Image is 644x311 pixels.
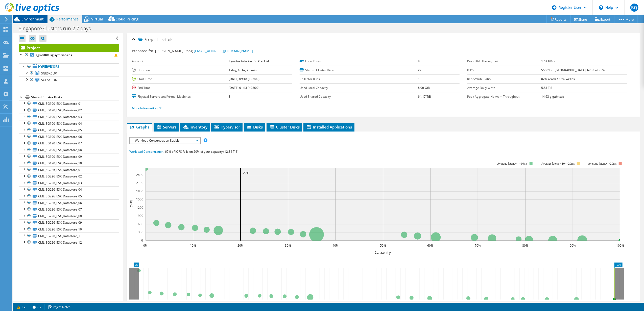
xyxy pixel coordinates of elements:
a: CML_SG226_ESX_Datastore_11 [19,232,119,239]
label: Used Local Capacity [300,85,418,90]
a: More Information [132,106,161,110]
b: 8 [418,59,420,63]
a: CML_SG226_ESX_Datastore_10 [19,226,119,232]
h1: Singapore Clusters run 2 7 days [16,26,99,31]
a: Export [591,15,614,23]
a: Reports [546,15,571,23]
label: Duration [132,68,229,73]
a: Share [570,15,591,23]
label: Start Time [132,76,229,82]
b: sgs20001.sg.symrise.cns [36,53,72,57]
a: sgs20001.sg.symrise.cns [19,52,119,58]
label: Account [132,59,229,64]
a: CML_SG190_ESX_Datastore_05 [19,127,119,133]
a: CML_SG226_ESX_Datastore_12 [19,239,119,246]
text: 0 [141,238,143,243]
a: CML_SG190_ESX_Datastore_01 [19,100,119,107]
text: 300 [138,230,143,234]
text: 20% [237,243,244,248]
span: Performance [56,17,79,21]
text: Capacity [375,250,391,255]
text: 10% [190,243,196,248]
a: CML_SG226_ESX_Datastore_05 [19,193,119,199]
a: CML_SG190_ESX_Datastore_07 [19,140,119,147]
text: 2100 [136,181,143,185]
a: CML_SG226_ESX_Datastore_06 [19,199,119,206]
label: IOPS [467,68,541,73]
span: SGESXCL01 [41,71,58,75]
span: SGESXCL02 [41,78,58,82]
text: IOPS [129,200,134,209]
span: Workload Concentration Bubble [132,138,197,144]
a: CML_SG226_ESX_Datastore_07 [19,206,119,213]
text: 40% [332,243,339,248]
b: 1.62 GB/s [541,59,555,63]
label: Peak Disk Throughput [467,59,541,64]
text: 1800 [136,189,143,193]
label: Peak Aggregate Network Throughput [467,94,541,99]
text: 30% [285,243,291,248]
text: 1200 [136,205,143,210]
a: Project Notes [44,304,74,310]
text: 2400 [136,173,143,177]
span: Cloud Pricing [115,17,138,21]
label: Collector Runs [300,76,418,82]
a: CML_SG190_ESX_Datastore_02 [19,107,119,114]
text: 90% [570,243,576,248]
a: CML_SG190_ESX_Datastore_06 [19,133,119,140]
text: Average latency >20ms [588,162,617,165]
a: CML_SG190_ESX_Datastore_04 [19,120,119,127]
a: 2 [29,304,45,310]
b: [DATE] 09:18 (+02:00) [229,77,259,81]
text: 100% [616,243,624,248]
span: Installed Applications [306,124,352,129]
span: Hypervisor [214,124,240,129]
svg: \n [599,5,603,10]
a: Project [19,44,119,52]
label: Physical Servers and Virtual Machines [132,94,229,99]
b: 1 day, 16 hr, 25 min [229,68,257,72]
text: 80% [522,243,528,248]
label: Read/Write Ratio [467,76,541,82]
text: 70% [475,243,481,248]
a: CML_SG226_ESX_Datastore_08 [19,213,119,219]
a: Hypervisors [19,63,119,70]
span: Project [138,37,158,42]
a: SGESXCL01 [19,70,119,76]
b: 8.00 GiB [418,86,430,90]
span: Virtual [91,17,103,21]
a: More [614,15,638,23]
a: SGESXCL02 [19,76,119,83]
span: Graphs [129,124,149,129]
text: 20% [243,171,249,175]
a: 1 [14,304,29,310]
text: 900 [138,214,143,218]
span: Cluster Disks [269,124,300,129]
div: Shared Cluster Disks [31,94,119,100]
b: 64.17 TiB [418,94,431,99]
span: Details [159,36,173,42]
b: 8 [229,94,230,99]
span: BQ [630,4,638,12]
label: End Time [132,85,229,90]
b: 55581 at [GEOGRAPHIC_DATA], 6783 at 95% [541,68,605,72]
text: 0% [144,243,148,248]
span: Workload Concentration: [129,149,164,154]
b: 14.93 gigabits/s [541,94,564,99]
a: CML_SG190_ESX_Datastore_10 [19,160,119,166]
label: Used Shared Capacity [300,94,418,99]
b: 1 [418,77,420,81]
a: CML_SG190_ESX_Datastore_03 [19,114,119,120]
text: 1500 [136,197,143,201]
b: 82% reads / 18% writes [541,77,575,81]
span: Inventory [183,124,207,129]
tspan: Average latency 10<=20ms [541,162,575,165]
span: Servers [156,124,176,129]
b: [DATE] 01:43 (+02:00) [229,86,259,90]
text: 50% [380,243,386,248]
a: CML_SG226_ESX_Datastore_03 [19,180,119,186]
tspan: Average latency <=10ms [497,162,528,165]
text: 60% [427,243,433,248]
b: 5.83 TiB [541,86,553,90]
label: Shared Cluster Disks [300,68,418,73]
